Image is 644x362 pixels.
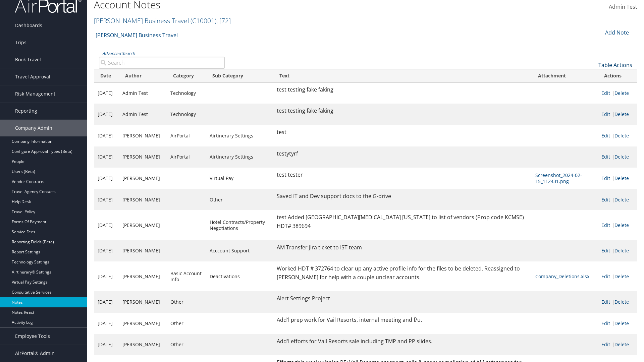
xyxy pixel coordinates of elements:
td: [DATE] [94,210,119,240]
td: [PERSON_NAME] [119,261,167,291]
td: [PERSON_NAME] [119,313,167,334]
span: Trips [15,34,26,51]
div: Add Note [600,28,632,37]
span: Reporting [15,103,37,119]
a: Edit [601,175,610,181]
p: AM Transfer Jira ticket to IST team [277,243,529,252]
input: Advanced Search [99,57,225,69]
a: [PERSON_NAME] Business Travel [96,28,178,42]
td: [DATE] [94,168,119,189]
p: Worked HDT # 372764 to clear up any active profile info for the files to be deleted. Reassigned t... [277,264,529,282]
p: test testing fake faking [277,85,529,94]
th: Author [119,69,167,82]
a: Company_Deletions.xlsx [535,273,589,280]
td: AirPortal [167,146,206,168]
td: | [598,82,637,104]
td: [PERSON_NAME] [119,146,167,168]
span: Risk Management [15,85,55,102]
td: | [598,125,637,146]
a: Delete [614,299,629,305]
td: [PERSON_NAME] [119,125,167,146]
td: | [598,146,637,168]
td: | [598,168,637,189]
td: [PERSON_NAME] [119,240,167,262]
th: Text: activate to sort column ascending [273,69,532,82]
span: AirPortal® Admin [15,345,55,362]
td: Basic Account Info [167,261,206,291]
p: testytyrf [277,149,529,158]
a: Delete [614,175,629,181]
a: Edit [601,341,610,348]
a: Edit [601,273,610,280]
td: [DATE] [94,125,119,146]
a: Edit [601,154,610,160]
td: Other [167,291,206,313]
td: | [598,261,637,291]
span: Travel Approval [15,68,50,85]
td: [PERSON_NAME] [119,189,167,210]
span: ( C10001 ) [191,16,216,25]
a: Table Actions [598,61,632,69]
td: | [598,104,637,125]
td: Technology [167,82,206,104]
td: Other [167,313,206,334]
a: [PERSON_NAME] Business Travel [94,16,231,25]
a: Delete [614,132,629,139]
span: Employee Tools [15,328,50,345]
p: test tester [277,171,529,179]
a: Edit [601,132,610,139]
td: [DATE] [94,313,119,334]
td: [DATE] [94,261,119,291]
td: Other [167,334,206,356]
td: [DATE] [94,240,119,262]
td: AirPortal [167,125,206,146]
th: Date: activate to sort column ascending [94,69,119,82]
td: Airtinerary Settings [206,125,273,146]
td: Hotel Contracts/Property Negotiations [206,210,273,240]
td: | [598,313,637,334]
a: Delete [614,320,629,326]
td: [PERSON_NAME] [119,334,167,356]
span: Admin Test [609,3,637,10]
p: test testing fake faking [277,107,529,115]
td: [PERSON_NAME] [119,291,167,313]
span: Dashboards [15,17,42,34]
th: Attachment: activate to sort column ascending [532,69,598,82]
p: Alert Settings Project [277,294,529,303]
td: [DATE] [94,291,119,313]
td: [DATE] [94,146,119,168]
a: Edit [601,222,610,228]
p: test Added [GEOGRAPHIC_DATA][MEDICAL_DATA] [US_STATE] to list of vendors (Prop code KCMSE) HDT# 3... [277,213,529,230]
td: [DATE] [94,104,119,125]
td: [PERSON_NAME] [119,210,167,240]
a: Edit [601,196,610,203]
td: | [598,189,637,210]
a: Edit [601,111,610,117]
td: [DATE] [94,82,119,104]
a: Delete [614,247,629,254]
td: | [598,240,637,262]
th: Sub Category: activate to sort column ascending [206,69,273,82]
th: Actions [598,69,637,82]
a: Advanced Search [102,51,135,56]
td: Other [206,189,273,210]
td: Acccount Support [206,240,273,262]
a: Edit [601,299,610,305]
a: Edit [601,90,610,96]
td: | [598,291,637,313]
span: Company Admin [15,120,52,136]
a: Delete [614,222,629,228]
td: [PERSON_NAME] [119,168,167,189]
a: Edit [601,247,610,254]
a: Edit [601,320,610,326]
span: Book Travel [15,51,41,68]
td: Admin Test [119,104,167,125]
a: Delete [614,341,629,348]
p: test [277,128,529,137]
td: Deactivations [206,261,273,291]
a: Screenshot_2024-02-15_112431.png [535,172,582,184]
td: Airtinerary Settings [206,146,273,168]
a: Delete [614,111,629,117]
p: Add'l prep work for Vail Resorts, internal meeting and f/u. [277,316,529,324]
a: Delete [614,273,629,280]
